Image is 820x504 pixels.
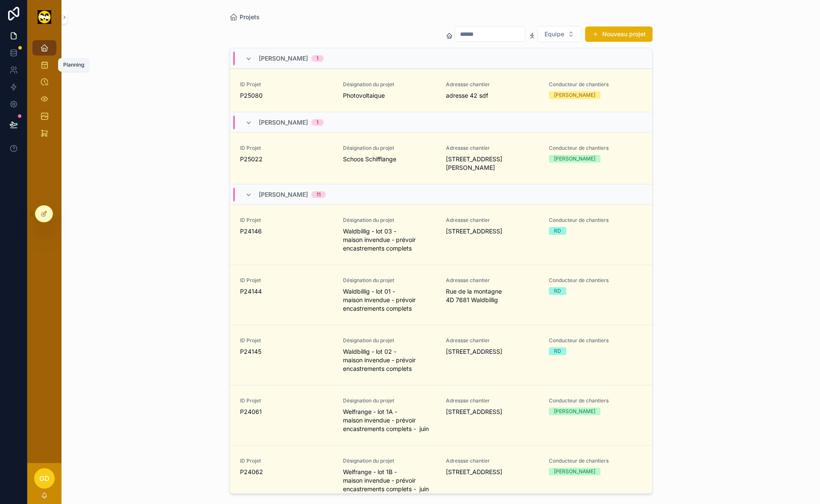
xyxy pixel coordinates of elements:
[446,91,539,100] span: adresse 42 sdf
[343,277,436,284] span: Désignation du projet
[343,145,436,151] span: Désignation du projet
[240,347,333,356] span: P24145
[554,347,561,355] div: RD
[316,191,321,198] div: 11
[343,397,436,404] span: Désignation du projet
[549,145,641,151] span: Conducteur de chantiers
[446,457,539,464] span: Adressse chantier
[554,287,561,295] div: RD
[549,217,641,224] span: Conducteur de chantiers
[446,287,539,304] span: Rue de la montagne 4D 7681 Waldbillig
[343,227,436,253] span: Waldbillig - lot 03 - maison invendue - prévoir encastrements complets
[259,54,308,63] span: [PERSON_NAME]
[240,337,333,344] span: ID Projet
[240,397,333,404] span: ID Projet
[549,397,641,404] span: Conducteur de chantiers
[446,347,539,356] span: [STREET_ADDRESS]
[343,408,436,433] span: Welfrange - lot 1A - maison invendue - prévoir encastrements complets - juin
[240,81,333,88] span: ID Projet
[230,69,652,112] a: ID ProjetP25080Désignation du projetPhotovoltaiqueAdressse chantieradresse 42 sdfConducteur de ch...
[240,287,333,296] span: P24144
[446,408,539,416] span: [STREET_ADDRESS]
[549,81,641,88] span: Conducteur de chantiers
[230,132,652,184] a: ID ProjetP25022Désignation du projetSchoos SchifflangeAdressse chantier[STREET_ADDRESS][PERSON_NA...
[585,26,653,42] button: Nouveau projet
[446,227,539,236] span: [STREET_ADDRESS]
[230,265,652,325] a: ID ProjetP24144Désignation du projetWaldbillig - lot 01 - maison invendue - prévoir encastrements...
[343,287,436,313] span: Waldbillig - lot 01 - maison invendue - prévoir encastrements complets
[343,347,436,373] span: Waldbillig - lot 02 - maison invendue - prévoir encastrements complets
[259,190,308,199] span: [PERSON_NAME]
[554,155,595,163] div: [PERSON_NAME]
[537,26,582,42] button: Select Button
[240,468,333,476] span: P24062
[446,397,539,404] span: Adressse chantier
[230,325,652,385] a: ID ProjetP24145Désignation du projetWaldbillig - lot 02 - maison invendue - prévoir encastrements...
[63,61,84,68] div: Planning
[240,227,333,236] span: P24146
[240,217,333,224] span: ID Projet
[240,408,333,416] span: P24061
[446,217,539,224] span: Adressse chantier
[554,468,595,475] div: [PERSON_NAME]
[240,145,333,151] span: ID Projet
[230,204,652,265] a: ID ProjetP24146Désignation du projetWaldbillig - lot 03 - maison invendue - prévoir encastrements...
[316,55,319,62] div: 1
[343,155,436,163] span: Schoos Schifflange
[343,91,436,100] span: Photovoltaique
[240,277,333,284] span: ID Projet
[229,13,260,21] a: Projets
[446,468,539,476] span: [STREET_ADDRESS]
[240,155,333,163] span: P25022
[343,468,436,493] span: Welfrange - lot 1B - maison invendue - prévoir encastrements complets - juin
[343,337,436,344] span: Désignation du projet
[554,227,561,235] div: RD
[549,457,641,464] span: Conducteur de chantiers
[446,155,539,172] span: [STREET_ADDRESS][PERSON_NAME]
[446,337,539,344] span: Adressse chantier
[343,457,436,464] span: Désignation du projet
[39,473,50,484] span: GD
[38,10,52,24] img: App logo
[549,337,641,344] span: Conducteur de chantiers
[240,91,333,100] span: P25080
[27,34,61,152] div: scrollable content
[230,385,652,445] a: ID ProjetP24061Désignation du projetWelfrange - lot 1A - maison invendue - prévoir encastrements ...
[446,81,539,88] span: Adressse chantier
[549,277,641,284] span: Conducteur de chantiers
[446,277,539,284] span: Adressse chantier
[343,217,436,224] span: Désignation du projet
[240,457,333,464] span: ID Projet
[316,119,319,126] div: 1
[240,13,260,21] span: Projets
[446,145,539,151] span: Adressse chantier
[343,81,436,88] span: Désignation du projet
[545,30,564,38] span: Equipe
[554,408,595,415] div: [PERSON_NAME]
[554,91,595,99] div: [PERSON_NAME]
[259,118,308,127] span: [PERSON_NAME]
